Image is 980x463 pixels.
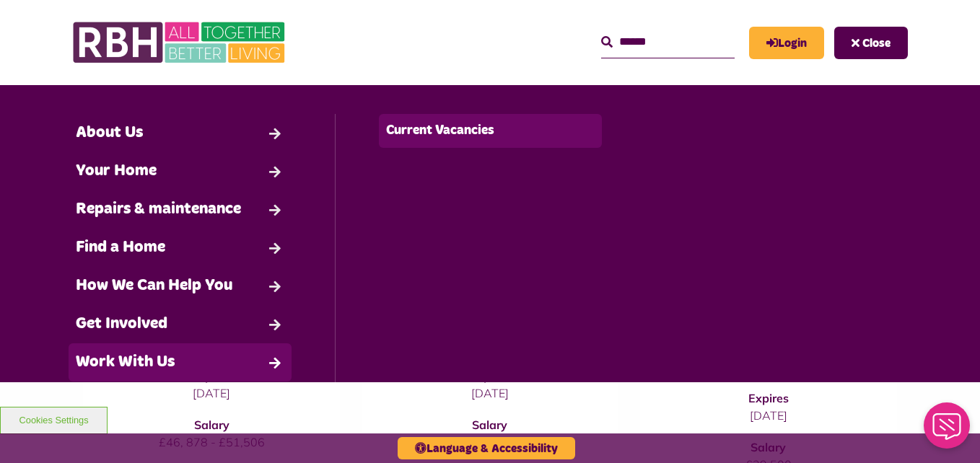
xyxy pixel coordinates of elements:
[862,38,891,49] span: Close
[69,152,292,190] a: Your Home
[379,114,601,148] a: Current Vacancies
[69,229,292,267] a: Find a Home
[472,418,507,432] strong: Salary
[69,382,292,420] a: Contact Us
[69,114,292,152] a: About Us
[390,384,590,402] p: [DATE]
[669,407,868,424] p: [DATE]
[915,398,980,463] iframe: Netcall Web Assistant for live chat
[398,437,575,459] button: Language & Accessibility
[69,190,292,229] a: Repairs & maintenance
[72,14,289,71] img: RBH
[112,384,311,402] p: [DATE]
[194,418,229,432] strong: Salary
[834,27,908,59] button: Navigation
[69,267,292,305] a: How We Can Help You
[749,27,824,59] a: MyRBH
[601,27,735,58] input: Search
[69,343,292,382] a: Work With Us
[748,391,789,405] strong: Expires
[69,305,292,343] a: Get Involved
